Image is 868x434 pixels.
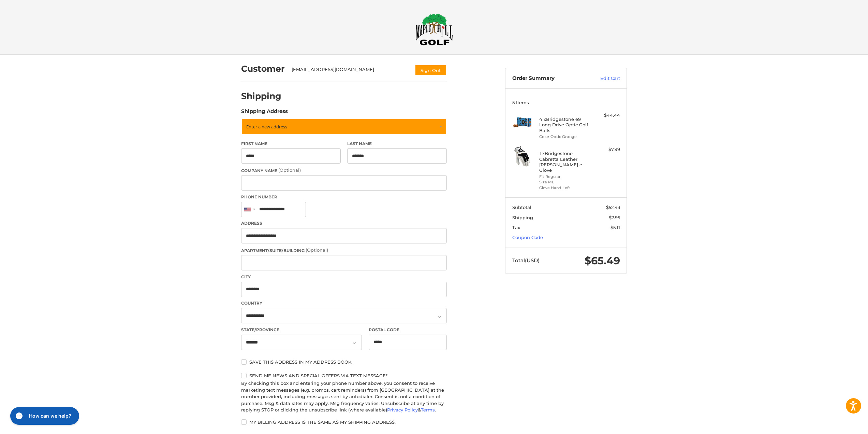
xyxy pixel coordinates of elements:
[241,118,447,135] a: Enter or select a different address
[241,64,285,74] h2: Customer
[246,124,287,130] span: Enter a new address
[593,146,620,153] div: $7.99
[241,419,447,425] label: My billing address is the same as my shipping address.
[241,91,281,101] h2: Shipping
[387,407,418,412] a: Privacy Policy
[539,174,591,180] li: Fit Regular
[609,215,620,220] span: $7.95
[421,407,435,412] a: Terms
[241,380,447,414] div: By checking this box and entering your phone number above, you consent to receive marketing text ...
[585,254,620,267] span: $65.49
[241,202,257,217] div: United States: +1
[241,327,362,333] label: State/Province
[7,405,81,427] iframe: Gorgias live chat messenger
[539,134,591,140] li: Color Optic Orange
[241,108,288,118] legend: Shipping Address
[306,247,328,253] small: (Optional)
[539,116,591,133] h4: 4 x Bridgestone e9 Long Drive Optic Golf Balls
[241,220,447,226] label: Address
[241,274,447,280] label: City
[512,100,620,105] h3: 5 Items
[610,225,620,230] span: $5.11
[415,13,453,45] img: Maple Hill Golf
[512,257,540,264] span: Total (USD)
[539,151,591,173] h4: 1 x Bridgestone Cabretta Leather [PERSON_NAME] e-Glove
[586,75,620,82] a: Edit Cart
[512,75,586,82] h3: Order Summary
[606,205,620,210] span: $52.43
[241,167,447,174] label: Company Name
[241,247,447,254] label: Apartment/Suite/Building
[512,225,520,230] span: Tax
[347,141,447,147] label: Last Name
[812,416,868,434] iframe: Google Customer Reviews
[539,179,591,185] li: Size ML
[292,66,408,76] div: [EMAIL_ADDRESS][DOMAIN_NAME]
[241,300,447,306] label: Country
[241,359,447,365] label: Save this address in my address book.
[539,185,591,191] li: Glove Hand Left
[512,215,533,220] span: Shipping
[278,167,301,173] small: (Optional)
[241,194,447,200] label: Phone Number
[512,235,543,240] a: Coupon Code
[512,205,531,210] span: Subtotal
[241,141,341,147] label: First Name
[415,65,447,76] button: Sign Out
[369,327,447,333] label: Postal Code
[241,373,447,378] label: Send me news and special offers via text message*
[593,112,620,119] div: $44.44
